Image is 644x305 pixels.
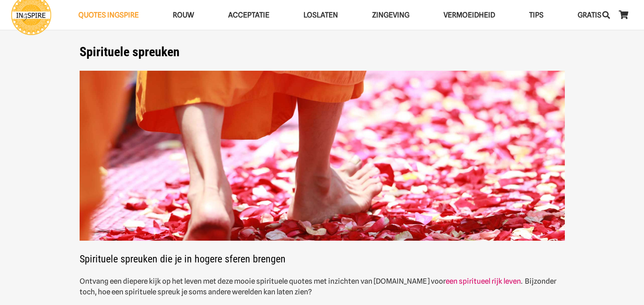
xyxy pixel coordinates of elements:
span: Zingeving [372,11,409,19]
span: Loslaten [303,11,338,19]
span: GRATIS [578,11,601,19]
strong: Ontvang een diepere kijk op het leven met deze mooie spirituele quotes met inzichten van [DOMAIN_... [80,277,556,296]
a: een spiritueel rijk leven [446,277,521,285]
a: ZingevingZingeving Menu [355,4,426,26]
a: AcceptatieAcceptatie Menu [211,4,286,26]
a: VERMOEIDHEIDVERMOEIDHEID Menu [426,4,512,26]
span: Acceptatie [228,11,269,19]
span: TIPS [529,11,544,19]
img: Prachtige spirituele spreuken over het Leven en Spirituele groei van Ingspire.nl [80,71,565,241]
a: Zoeken [598,4,615,26]
h1: Spirituele spreuken [80,44,565,60]
span: QUOTES INGSPIRE [78,11,139,19]
span: VERMOEIDHEID [444,11,495,19]
span: ROUW [173,11,194,19]
a: LoslatenLoslaten Menu [286,4,355,26]
a: TIPSTIPS Menu [512,4,561,26]
h2: Spirituele spreuken die je in hogere sferen brengen [80,71,565,265]
a: ROUWROUW Menu [156,4,211,26]
a: QUOTES INGSPIREQUOTES INGSPIRE Menu [61,4,156,26]
a: GRATISGRATIS Menu [561,4,618,26]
